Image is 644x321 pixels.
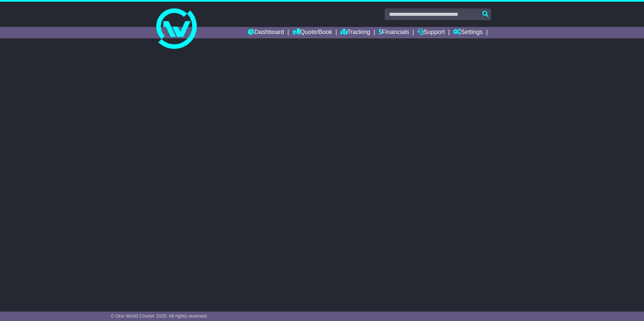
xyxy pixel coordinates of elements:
[248,27,284,38] a: Dashboard
[379,27,409,38] a: Financials
[292,27,332,38] a: Quote/Book
[341,27,370,38] a: Tracking
[418,27,445,38] a: Support
[111,313,208,319] span: © One World Courier 2025. All rights reserved.
[453,27,483,38] a: Settings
